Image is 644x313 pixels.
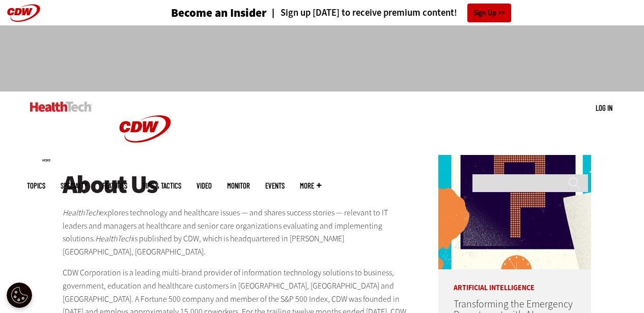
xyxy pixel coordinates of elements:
img: Home [107,91,183,167]
button: Open Preferences [7,283,32,308]
a: CDW [107,159,183,169]
div: User menu [596,103,612,113]
a: Events [265,182,285,190]
p: explores technology and healthcare issues — and shares success stories — relevant to IT leaders a... [63,206,412,258]
a: Video [197,182,212,190]
a: MonITor [227,182,250,190]
span: Topics [27,182,45,190]
h3: Become an Insider [171,7,267,19]
a: Log in [596,103,612,112]
div: Cookie Settings [7,283,32,308]
img: illustration of question mark [438,155,591,269]
img: Home [30,102,92,112]
span: Specialty [61,182,87,190]
a: Become an Insider [133,7,267,19]
p: Artificial Intelligence [438,269,591,292]
a: Tips & Tactics [143,182,181,190]
a: Sign up [DATE] to receive premium content! [267,8,457,18]
a: Sign Up [467,4,511,22]
a: Features [102,182,127,190]
span: More [300,182,321,190]
em: HealthTech [95,233,132,244]
em: HealthTech [63,207,100,218]
iframe: advertisement [137,36,508,81]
